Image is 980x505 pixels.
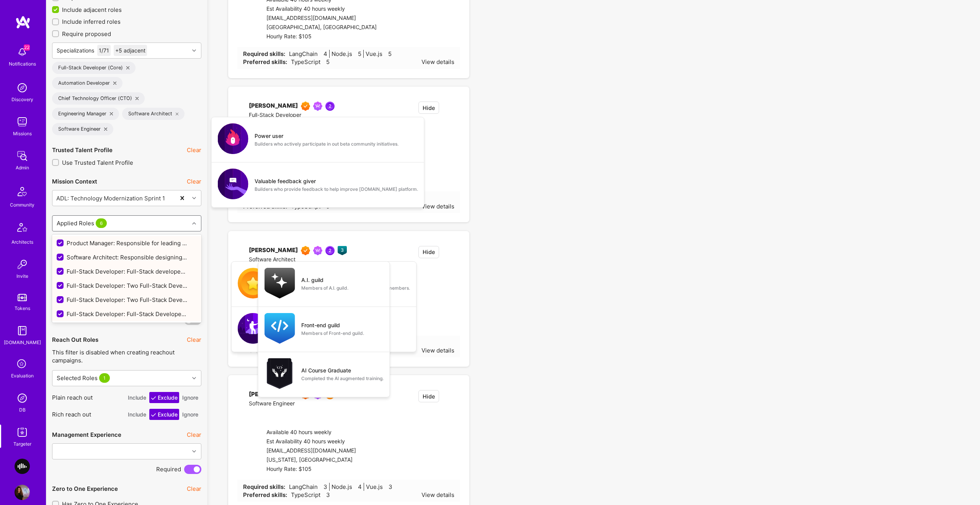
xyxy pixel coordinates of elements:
strong: Preferred skills: [243,58,287,66]
div: Software Architect [122,108,185,120]
button: Exclude [149,392,179,403]
a: AI Trader: AI Trading Platform [13,459,32,474]
div: Zero to One Experience [52,485,118,493]
div: Software Engineer [249,399,335,408]
span: Include adjacent roles [62,6,122,14]
div: ADL: Technology Modernization Sprint 1 [56,194,165,202]
span: LangChain 3 [287,483,327,491]
div: View details [421,491,454,499]
img: tokens [18,294,27,301]
img: Been on Mission [313,102,322,111]
div: Hourly Rate: $105 [266,465,360,474]
button: Ignore [181,392,200,403]
div: Mission Context [52,177,97,185]
i: icon Close [136,97,139,100]
img: guide book [15,323,30,338]
div: Software Engineer [52,123,113,135]
p: Rich reach out [52,409,201,420]
i: icon CheckWhite [151,395,156,401]
img: Admin Search [15,390,30,406]
img: Power user [218,123,248,154]
button: Ignore [181,409,200,420]
div: Tokens [15,304,30,312]
button: Exclude [149,409,179,420]
i: icon Star [382,51,388,57]
i: icon Chevron [192,49,196,52]
div: Automation Developer [52,77,122,89]
strong: Required skills: [243,483,285,490]
div: Hourly Rate: $105 [266,32,377,41]
i: icon Chevron [192,376,196,380]
strong: Preferred skills: [243,203,287,210]
div: Builders who actively participate in out beta community initiatives. [255,140,399,148]
span: Require proposed [62,30,111,38]
div: [EMAIL_ADDRESS][DOMAIN_NAME] [266,446,360,456]
div: Est Availability 40 hours weekly [266,437,360,446]
div: Members of A.I. guild. [301,284,348,292]
span: Node.js 5 [329,50,361,58]
div: Chief Technology Officer (CTO) [52,92,145,105]
button: Hide [418,246,439,258]
div: Selected Roles [55,372,113,384]
div: Applied Roles [55,218,110,229]
div: Software Architect: Responsible designing... [57,253,197,261]
div: DB [19,406,26,414]
div: Front-end guild [301,321,340,329]
i: icon Star [383,484,389,490]
img: Selection team [238,268,268,298]
img: User Avatar [15,485,30,500]
i: icon Close [104,128,107,131]
button: Include [126,392,148,403]
div: Product Manager: Responsible for leading ... [57,239,197,247]
img: Architects [13,220,31,238]
i: icon Close [126,66,129,69]
strong: Preferred skills: [243,491,287,498]
div: View details [421,58,454,66]
i: icon Close [113,82,116,85]
div: [EMAIL_ADDRESS][DOMAIN_NAME] [266,14,377,23]
div: Full-Stack Developer: Two Full-Stack Deve... [57,282,197,290]
span: TypeScript 5 [289,58,330,66]
div: Full-Stack Developer: Full-Stack develope... [57,267,197,275]
img: Skill Targeter [15,425,30,440]
div: Est Availability 40 hours weekly [266,5,377,14]
div: View details [421,346,454,354]
div: Full-Stack Developer [249,111,335,120]
i: icon Star [352,51,358,57]
span: Include inferred roles [62,18,121,26]
div: A.I. guild [301,276,323,284]
i: icon Star [352,484,358,490]
div: Specializations [57,46,94,54]
span: Node.js 4 [329,483,362,491]
div: Trusted Talent Profile [52,146,113,154]
img: Community leader [238,313,268,344]
img: admin teamwork [15,148,30,164]
div: View details [421,202,454,210]
img: Valuable feedback giver [218,169,248,199]
div: Engineering Manager [52,108,119,120]
button: Hide [418,102,439,114]
div: Software Architect [249,255,347,264]
span: 22 [24,44,30,51]
i: icon linkedIn [249,410,255,416]
span: Required [156,465,181,473]
img: teamwork [15,114,30,130]
a: User Avatar [13,485,32,500]
i: icon Star [318,484,323,490]
img: Been on Mission [313,246,322,255]
div: +5 adjacent [114,45,147,56]
i: icon CheckWhite [151,412,156,418]
i: icon Star [318,51,323,57]
i: icon SelectionTeam [15,357,29,372]
div: [PERSON_NAME] [249,390,298,399]
div: Valuable feedback giver [255,177,316,185]
div: Full-Stack Developer: Two Full-Stack Deve... [57,296,197,304]
div: Completed the AI augmented training. [301,374,384,382]
span: Vue.js 3 [364,483,392,491]
div: [PERSON_NAME] [249,102,298,111]
img: Invite [15,257,30,272]
img: Exceptional A.Teamer [301,102,310,111]
button: Clear [187,177,201,185]
img: AI Course Graduate [265,358,295,389]
div: Full-Stack Developer: Full-Stack Develope... [57,310,197,318]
